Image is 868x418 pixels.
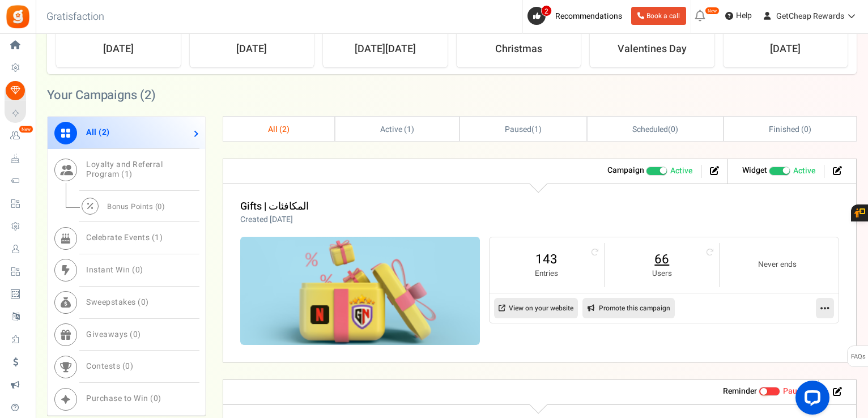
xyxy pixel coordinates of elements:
[19,125,33,133] em: New
[776,10,844,22] span: GetCheap Rewards
[240,199,309,214] a: Gifts | المكافئات
[86,264,143,276] span: Instant Win ( )
[501,268,593,279] small: Entries
[742,164,767,176] strong: Widget
[135,264,141,276] span: 0
[632,123,669,135] span: Scheduled
[783,385,810,397] span: Paused
[5,126,31,146] a: New
[133,329,138,340] span: 0
[671,123,675,135] span: 0
[555,10,622,22] span: Recommendations
[534,123,539,135] span: 1
[282,123,287,135] span: 2
[240,214,309,225] p: Created [DATE]
[705,7,720,15] em: New
[86,296,149,308] span: Sweepstakes ( )
[34,6,117,28] h3: Gratisfaction
[501,250,593,268] a: 143
[86,360,133,372] span: Contests ( )
[505,123,531,135] span: Paused
[670,165,692,177] span: Active
[631,7,686,25] a: Book a call
[632,123,678,135] span: ( )
[155,232,160,244] span: 1
[616,250,708,268] a: 66
[407,123,411,135] span: 1
[154,393,159,404] span: 0
[144,86,151,104] span: 2
[102,126,107,138] span: 2
[804,123,809,135] span: 0
[355,42,416,57] strong: [DATE][DATE]
[769,123,811,135] span: Finished ( )
[721,7,756,25] a: Help
[731,259,823,270] small: Never ends
[723,385,757,397] strong: Reminder
[125,360,130,372] span: 0
[793,165,815,177] span: Active
[495,42,542,57] strong: Christmas
[158,201,162,212] span: 0
[850,346,866,368] span: FAQs
[86,159,163,180] span: Loyalty and Referral Program ( )
[734,165,824,178] li: Widget activated
[770,42,801,57] strong: [DATE]
[505,123,542,135] span: ( )
[86,126,110,138] span: All ( )
[86,329,141,340] span: Giveaways ( )
[103,42,134,57] strong: [DATE]
[125,168,130,180] span: 1
[236,42,267,57] strong: [DATE]
[494,298,578,318] a: View on your website
[86,393,161,404] span: Purchase to Win ( )
[733,10,752,22] span: Help
[141,296,146,308] span: 0
[618,42,687,57] strong: Valentines Day
[541,5,552,16] span: 2
[380,123,414,135] span: Active ( )
[268,123,290,135] span: All ( )
[527,7,627,25] a: 2 Recommendations
[5,4,31,29] img: Gratisfaction
[582,298,675,318] a: Promote this campaign
[607,164,644,176] strong: Campaign
[86,232,163,244] span: Celebrate Events ( )
[616,268,708,279] small: Users
[107,201,165,212] span: Bonus Points ( )
[47,89,156,101] h2: Your Campaigns ( )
